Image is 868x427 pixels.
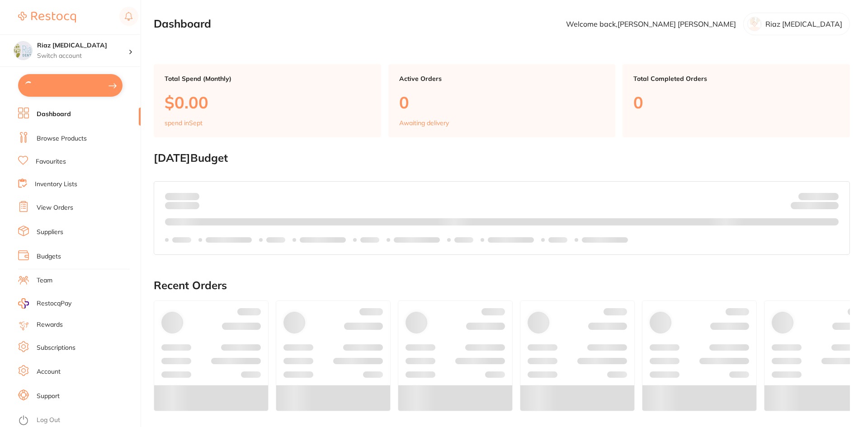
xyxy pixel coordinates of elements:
a: Browse Products [37,134,87,143]
p: Labels [266,236,285,244]
p: spend in Sept [165,119,203,127]
p: Remaining: [791,200,839,211]
a: RestocqPay [18,298,71,309]
strong: $0.00 [184,192,199,200]
a: Suppliers [37,228,63,237]
img: Restocq Logo [18,12,76,23]
span: RestocqPay [37,299,71,308]
p: Spent: [165,192,199,200]
p: Labels [454,236,473,244]
a: Account [37,367,61,376]
p: Budget: [798,192,839,200]
p: Labels [172,236,191,244]
a: Budgets [37,252,61,261]
a: Support [37,392,60,401]
p: Labels [548,236,567,244]
p: Labels extended [394,236,440,244]
img: Riaz Dental Surgery [14,42,32,60]
a: Total Spend (Monthly)$0.00spend inSept [154,64,381,137]
p: Riaz [MEDICAL_DATA] [765,20,842,28]
p: Labels extended [206,236,252,244]
strong: $0.00 [823,203,839,211]
img: RestocqPay [18,298,29,309]
a: Rewards [37,320,63,329]
p: $0.00 [165,93,370,112]
a: Restocq Logo [18,7,76,28]
h2: Recent Orders [154,279,850,292]
h2: [DATE] Budget [154,152,850,164]
p: Total Completed Orders [633,75,839,82]
p: Labels extended [582,236,628,244]
p: Labels [360,236,379,244]
p: Total Spend (Monthly) [165,75,370,82]
p: Labels extended [488,236,534,244]
h4: Riaz Dental Surgery [37,41,128,50]
a: Active Orders0Awaiting delivery [388,64,616,137]
a: Total Completed Orders0 [623,64,850,137]
strong: $NaN [821,192,839,200]
p: Welcome back, [PERSON_NAME] [PERSON_NAME] [566,20,736,28]
a: View Orders [37,203,73,212]
p: 0 [399,93,605,112]
a: Subscriptions [37,343,75,352]
p: Switch account [37,52,128,61]
p: month [165,200,199,211]
a: Team [37,276,52,285]
a: Log Out [37,416,60,425]
a: Favourites [36,157,66,166]
p: Active Orders [399,75,605,82]
a: Dashboard [37,110,71,119]
h2: Dashboard [154,18,211,30]
p: Labels extended [300,236,346,244]
p: Awaiting delivery [399,119,449,127]
a: Inventory Lists [35,180,77,189]
p: 0 [633,93,839,112]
